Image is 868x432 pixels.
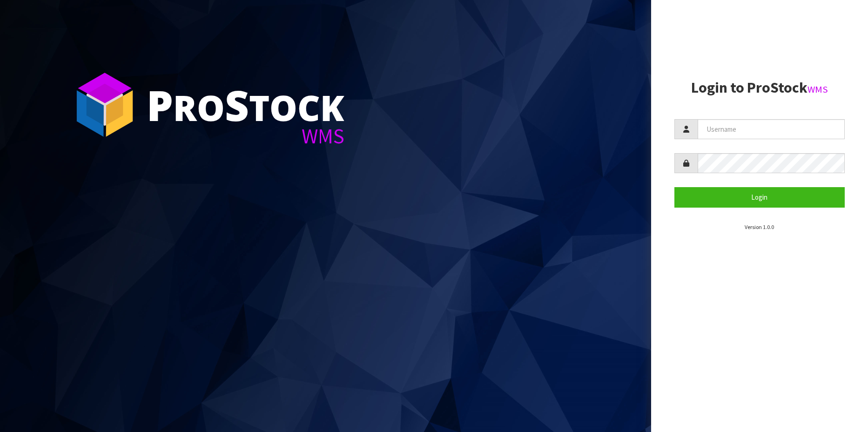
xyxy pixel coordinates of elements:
span: S [225,76,249,133]
small: WMS [807,83,828,95]
img: ProStock Cube [70,70,140,140]
h2: Login to ProStock [674,80,845,96]
button: Login [674,187,845,207]
div: ro tock [147,84,344,126]
input: Username [698,119,845,139]
div: WMS [147,126,344,147]
small: Version 1.0.0 [745,223,774,230]
span: P [147,76,173,133]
